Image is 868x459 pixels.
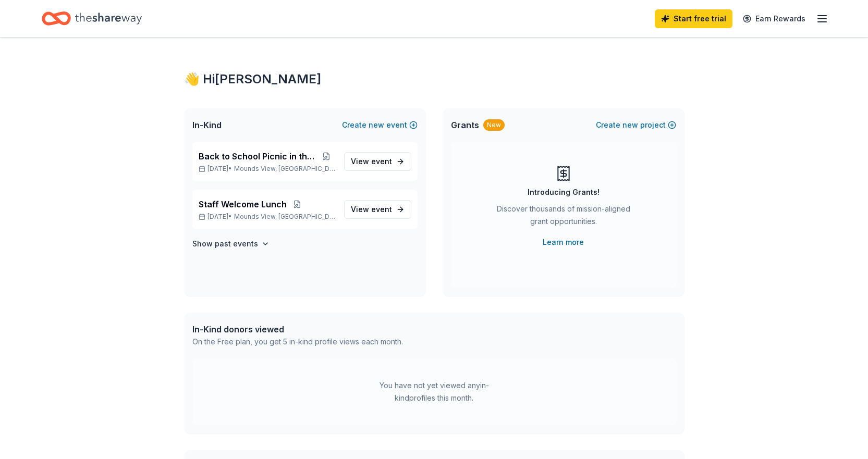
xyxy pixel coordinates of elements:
[369,379,499,404] div: You have not yet viewed any in-kind profiles this month.
[351,155,392,168] span: View
[192,119,222,131] span: In-Kind
[543,236,584,249] a: Learn more
[493,203,634,232] div: Discover thousands of mission-aligned grant opportunities.
[234,213,336,221] span: Mounds View, [GEOGRAPHIC_DATA]
[371,157,392,166] span: event
[199,150,317,163] span: Back to School Picnic in the Park
[192,238,258,250] h4: Show past events
[528,186,600,199] div: Introducing Grants!
[199,213,336,221] p: [DATE] •
[655,9,732,28] a: Start free trial
[342,119,418,131] button: Createnewevent
[192,323,403,336] div: In-Kind donors viewed
[737,9,812,28] a: Earn Rewards
[184,71,684,88] div: 👋 Hi [PERSON_NAME]
[483,119,505,131] div: New
[596,119,676,131] button: Createnewproject
[451,119,479,131] span: Grants
[199,198,287,210] span: Staff Welcome Lunch
[234,165,336,173] span: Mounds View, [GEOGRAPHIC_DATA]
[622,119,638,131] span: new
[42,6,142,31] a: Home
[371,205,392,214] span: event
[369,119,384,131] span: new
[351,203,392,216] span: View
[192,336,403,348] div: On the Free plan, you get 5 in-kind profile views each month.
[344,152,411,171] a: View event
[344,200,411,219] a: View event
[199,165,336,173] p: [DATE] •
[192,238,270,250] button: Show past events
